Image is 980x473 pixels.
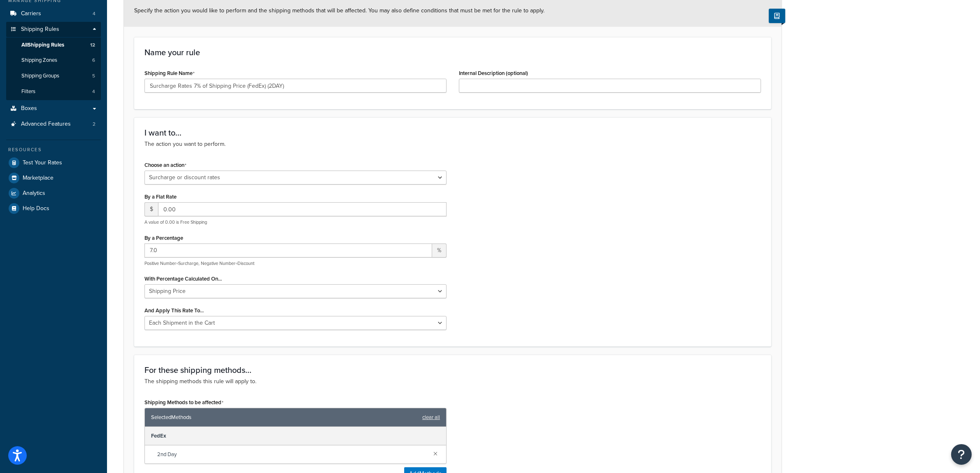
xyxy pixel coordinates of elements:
[951,444,972,465] button: Open Resource Center
[151,412,418,423] span: Selected Methods
[90,42,95,49] span: 12
[769,9,785,23] button: Show Help Docs
[6,68,101,84] a: Shipping Groups5
[21,88,35,95] span: Filters
[92,88,95,95] span: 4
[144,276,222,282] label: With Percentage Calculated On...
[6,171,101,185] a: Marketplace
[144,48,761,57] h3: Name your rule
[144,202,158,216] span: $
[23,159,62,166] span: Test Your Rates
[6,68,101,84] li: Shipping Groups
[6,6,101,21] li: Carriers
[157,449,427,460] span: 2nd Day
[6,22,101,100] li: Shipping Rules
[6,201,101,216] a: Help Docs
[6,84,101,99] a: Filters4
[93,121,95,128] span: 2
[6,53,101,68] li: Shipping Zones
[144,235,183,241] label: By a Percentage
[6,101,101,116] a: Boxes
[92,57,95,64] span: 6
[144,377,761,386] p: The shipping methods this rule will apply to.
[21,57,57,64] span: Shipping Zones
[145,427,446,445] div: FedEx
[93,10,95,17] span: 4
[23,175,54,182] span: Marketplace
[144,365,761,375] h3: For these shipping methods...
[6,155,101,170] a: Test Your Rates
[144,140,761,149] p: The action you want to perform.
[144,307,204,314] label: And Apply This Rate To...
[21,10,41,17] span: Carriers
[6,6,101,21] a: Carriers4
[21,121,71,128] span: Advanced Features
[6,22,101,37] a: Shipping Rules
[422,412,440,423] a: clear all
[6,186,101,201] a: Analytics
[23,205,49,212] span: Help Docs
[23,190,45,197] span: Analytics
[432,244,447,258] span: %
[144,128,761,137] h3: I want to...
[6,146,101,153] div: Resources
[144,219,447,225] p: A value of 0.00 is Free Shipping
[6,84,101,99] li: Filters
[144,194,177,200] label: By a Flat Rate
[6,37,101,53] a: AllShipping Rules12
[134,6,545,15] span: Specify the action you would like to perform and the shipping methods that will be affected. You ...
[144,70,195,77] label: Shipping Rule Name
[6,117,101,132] li: Advanced Features
[6,117,101,132] a: Advanced Features2
[21,42,64,49] span: All Shipping Rules
[144,399,223,406] label: Shipping Methods to be affected
[21,26,59,33] span: Shipping Rules
[459,70,528,76] label: Internal Description (optional)
[92,73,95,80] span: 5
[21,73,59,80] span: Shipping Groups
[144,260,447,267] p: Positive Number=Surcharge, Negative Number=Discount
[144,162,186,169] label: Choose an action
[6,53,101,68] a: Shipping Zones6
[21,105,37,112] span: Boxes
